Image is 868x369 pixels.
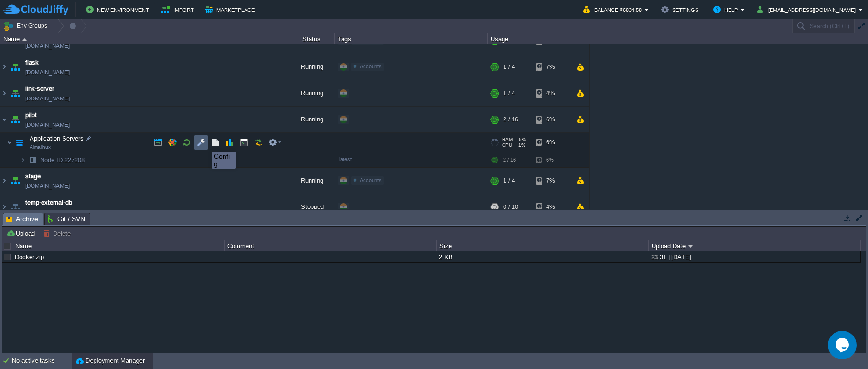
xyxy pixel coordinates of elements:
div: 6% [536,152,568,167]
img: AMDAwAAAACH5BAEAAAAALAAAAAABAAEAAAICRAEAOw== [9,107,22,132]
span: 227208 [39,156,86,164]
div: 0 / 10 [503,194,518,220]
div: Running [287,107,335,132]
div: Name [1,33,287,44]
div: No active tasks [12,353,72,369]
div: Running [287,80,335,106]
span: Almalinux [30,144,51,150]
a: Docker.zip [15,253,44,260]
div: Size [437,240,648,251]
img: AMDAwAAAACH5BAEAAAAALAAAAAABAAEAAAICRAEAOw== [20,152,26,167]
div: 1 / 4 [503,80,515,106]
a: [DOMAIN_NAME] [25,67,70,77]
div: Status [288,33,334,44]
div: Stopped [287,194,335,220]
img: AMDAwAAAACH5BAEAAAAALAAAAAABAAEAAAICRAEAOw== [0,107,8,132]
button: Import [161,4,197,15]
a: Node ID:227208 [39,156,86,164]
a: [DOMAIN_NAME] [25,181,70,191]
button: Marketplace [205,4,257,15]
img: AMDAwAAAACH5BAEAAAAALAAAAAABAAEAAAICRAEAOw== [7,133,12,152]
a: Application ServersAlmalinux [29,135,85,142]
div: 7% [536,54,568,80]
div: 6% [536,133,568,152]
button: Settings [661,4,701,15]
img: AMDAwAAAACH5BAEAAAAALAAAAAABAAEAAAICRAEAOw== [0,168,8,194]
span: 6% [516,137,526,142]
span: Node ID: [40,156,64,163]
button: New Environment [86,4,152,15]
div: Running [287,168,335,194]
img: AMDAwAAAACH5BAEAAAAALAAAAAABAAEAAAICRAEAOw== [9,168,22,194]
div: Usage [488,33,589,44]
div: Config [214,152,233,168]
a: [DOMAIN_NAME] [25,41,70,51]
button: Deployment Manager [76,356,145,366]
span: 1% [516,142,525,148]
img: AMDAwAAAACH5BAEAAAAALAAAAAABAAEAAAICRAEAOw== [9,80,22,106]
a: [DOMAIN_NAME] [25,120,70,130]
a: temp-external-db [25,198,72,207]
div: 6% [536,107,568,132]
img: AMDAwAAAACH5BAEAAAAALAAAAAABAAEAAAICRAEAOw== [13,133,26,152]
iframe: chat widget [828,331,858,359]
img: AMDAwAAAACH5BAEAAAAALAAAAAABAAEAAAICRAEAOw== [9,194,22,220]
button: Delete [43,229,74,238]
div: Name [13,240,224,251]
span: Application Servers [29,134,85,142]
img: AMDAwAAAACH5BAEAAAAALAAAAAABAAEAAAICRAEAOw== [26,152,39,167]
div: 4% [536,194,568,220]
div: 23:31 | [DATE] [649,251,860,262]
div: Running [287,54,335,80]
div: 1 / 4 [503,168,515,194]
span: latest [339,156,352,162]
button: [EMAIL_ADDRESS][DOMAIN_NAME] [757,4,858,15]
button: Balance ₹6834.58 [583,4,644,15]
img: CloudJiffy [3,4,68,16]
button: Env Groups [3,19,51,33]
a: [DOMAIN_NAME] [25,94,70,103]
span: Archive [6,213,38,225]
div: Tags [335,33,487,44]
img: AMDAwAAAACH5BAEAAAAALAAAAAABAAEAAAICRAEAOw== [0,80,8,106]
div: 2 KB [437,251,648,262]
div: 2 / 16 [503,107,518,132]
span: RAM [502,137,513,142]
img: AMDAwAAAACH5BAEAAAAALAAAAAABAAEAAAICRAEAOw== [0,54,8,80]
span: CPU [502,142,512,148]
img: AMDAwAAAACH5BAEAAAAALAAAAAABAAEAAAICRAEAOw== [0,194,8,220]
img: AMDAwAAAACH5BAEAAAAALAAAAAABAAEAAAICRAEAOw== [9,54,22,80]
div: Upload Date [649,240,860,251]
a: stage [25,172,41,181]
button: Upload [6,229,38,238]
a: [DOMAIN_NAME] [25,207,70,217]
span: Git / SVN [48,213,85,225]
a: link-server [25,84,54,94]
div: 7% [536,168,568,194]
a: flask [25,58,39,67]
button: Help [713,4,740,15]
div: 4% [536,80,568,106]
img: AMDAwAAAACH5BAEAAAAALAAAAAABAAEAAAICRAEAOw== [22,38,27,41]
a: pilot [25,110,37,120]
span: Accounts [360,177,382,183]
div: 2 / 16 [503,152,516,167]
span: Accounts [360,64,382,69]
div: Comment [225,240,436,251]
div: 1 / 4 [503,54,515,80]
